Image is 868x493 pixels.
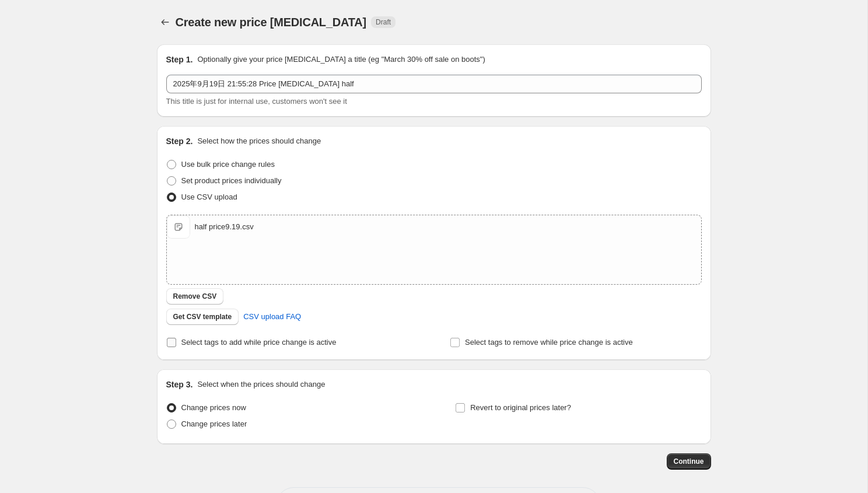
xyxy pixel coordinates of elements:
[667,453,711,470] button: Continue
[181,419,247,428] span: Change prices later
[166,288,224,305] button: Remove CSV
[166,379,193,390] h2: Step 3.
[181,193,237,201] span: Use CSV upload
[197,379,325,390] p: Select when the prices should change
[173,292,217,301] span: Remove CSV
[166,75,702,93] input: 30% off holiday sale
[166,54,193,65] h2: Step 1.
[166,309,239,325] button: Get CSV template
[181,403,246,412] span: Change prices now
[181,338,337,347] span: Select tags to add while price change is active
[674,457,704,466] span: Continue
[157,14,173,30] button: Price change jobs
[197,135,321,147] p: Select how the prices should change
[197,54,485,65] p: Optionally give your price [MEDICAL_DATA] a title (eg "March 30% off sale on boots")
[173,312,232,321] span: Get CSV template
[376,18,391,27] span: Draft
[176,16,367,29] span: Create new price [MEDICAL_DATA]
[166,97,347,106] span: This title is just for internal use, customers won't see it
[195,221,254,233] div: half price9.19.csv
[236,307,308,326] a: CSV upload FAQ
[470,403,571,412] span: Revert to original prices later?
[465,338,633,347] span: Select tags to remove while price change is active
[181,176,282,185] span: Set product prices individually
[181,160,275,169] span: Use bulk price change rules
[166,135,193,147] h2: Step 2.
[243,311,301,323] span: CSV upload FAQ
